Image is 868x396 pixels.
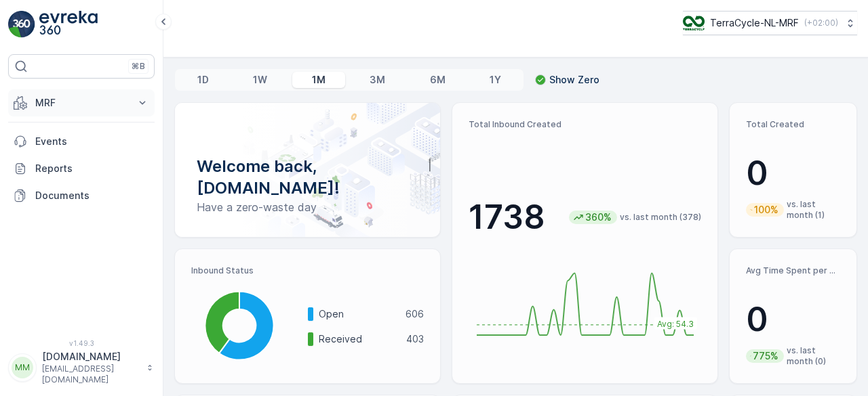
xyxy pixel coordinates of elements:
p: vs. last month (1) [787,199,840,221]
p: 775% [751,349,780,363]
p: [EMAIL_ADDRESS][DOMAIN_NAME] [42,364,140,385]
p: 3M [370,73,385,87]
button: TerraCycle-NL-MRF(+02:00) [683,11,857,35]
p: 360% [584,211,613,224]
p: Reports [35,162,149,175]
p: Have a zero-waste day [197,199,418,215]
p: 1W [253,73,267,87]
p: ( +02:00 ) [804,18,838,28]
p: Welcome back, [DOMAIN_NAME]! [197,156,418,199]
p: MRF [35,96,127,110]
p: Total Inbound Created [469,119,701,130]
button: MRF [8,89,155,116]
a: Reports [8,155,155,182]
p: Avg Time Spent per Process (hr) [746,265,840,276]
img: logo_light-DOdMpM7g.png [39,11,98,38]
p: TerraCycle-NL-MRF [710,16,799,30]
p: vs. last month (0) [787,345,840,367]
p: Open [319,307,397,321]
p: Show Zero [549,73,599,87]
p: 1Y [490,73,501,87]
button: MM[DOMAIN_NAME][EMAIL_ADDRESS][DOMAIN_NAME] [8,350,155,385]
p: 1738 [469,197,545,238]
p: 1D [197,73,209,87]
p: 403 [406,332,424,346]
p: 0 [746,299,840,340]
a: Documents [8,182,155,209]
p: Inbound Status [191,265,424,276]
p: 0 [746,153,840,194]
p: Documents [35,189,149,202]
img: logo [8,11,35,38]
p: 606 [406,307,424,321]
p: Events [35,135,149,148]
p: 6M [430,73,446,87]
p: 1M [312,73,325,87]
a: Events [8,128,155,155]
img: TC_v739CUj.png [683,16,705,30]
span: v 1.49.3 [8,339,155,347]
p: Received [319,332,397,346]
div: MM [12,357,33,378]
p: ⌘B [132,61,145,72]
p: [DOMAIN_NAME] [42,350,140,364]
p: vs. last month (378) [620,212,701,223]
p: Total Created [746,119,840,130]
p: 100% [753,203,780,217]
